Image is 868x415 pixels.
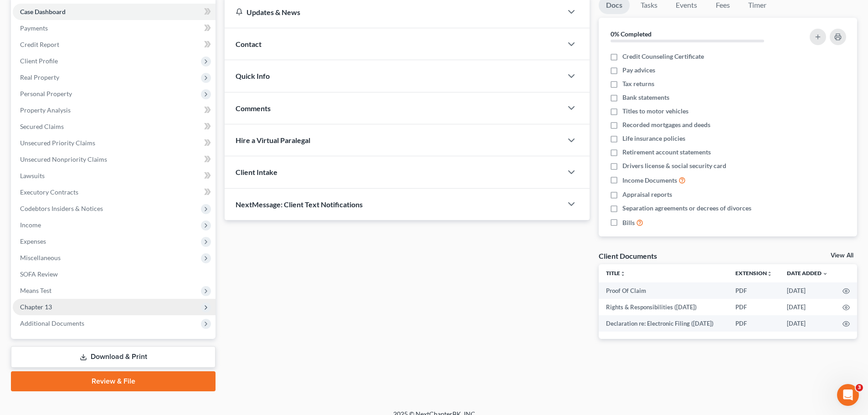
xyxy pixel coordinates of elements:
span: Property Analysis [20,106,71,114]
td: Rights & Responsibilities ([DATE]) [599,299,728,315]
span: Unsecured Priority Claims [20,139,95,147]
span: Hire a Virtual Paralegal [236,136,310,144]
span: Separation agreements or decrees of divorces [622,204,751,213]
a: Secured Claims [13,118,216,135]
span: Chapter 13 [20,303,52,311]
td: PDF [728,282,780,299]
i: unfold_more [620,271,626,277]
span: Pay advices [622,66,655,75]
span: Contact [236,40,262,48]
span: Quick Info [236,72,270,80]
span: Drivers license & social security card [622,161,726,170]
span: Comments [236,104,271,113]
i: expand_more [822,271,828,277]
span: Case Dashboard [20,8,66,15]
iframe: Intercom live chat [837,384,859,406]
span: Real Property [20,73,59,81]
span: Titles to motor vehicles [622,107,688,116]
span: Means Test [20,287,51,294]
a: Extensionunfold_more [735,270,772,277]
a: Property Analysis [13,102,216,118]
td: [DATE] [780,299,835,315]
a: Unsecured Nonpriority Claims [13,151,216,168]
a: Date Added expand_more [787,270,828,277]
span: Payments [20,24,48,32]
td: PDF [728,299,780,315]
span: Personal Property [20,90,72,97]
span: Additional Documents [20,319,84,327]
span: Executory Contracts [20,188,78,196]
a: Executory Contracts [13,184,216,200]
span: Codebtors Insiders & Notices [20,205,103,212]
a: Credit Report [13,36,216,53]
span: Life insurance policies [622,134,685,143]
span: Credit Counseling Certificate [622,52,704,61]
span: Client Profile [20,57,58,65]
span: Unsecured Nonpriority Claims [20,155,107,163]
a: Review & File [11,371,216,391]
span: Appraisal reports [622,190,672,199]
a: Lawsuits [13,168,216,184]
a: Payments [13,20,216,36]
a: Case Dashboard [13,4,216,20]
td: Declaration re: Electronic Filing ([DATE]) [599,315,728,332]
span: Tax returns [622,79,654,88]
span: Miscellaneous [20,254,61,261]
span: Secured Claims [20,123,64,130]
strong: 0% Completed [611,30,652,38]
td: [DATE] [780,282,835,299]
span: Bills [622,218,635,227]
td: PDF [728,315,780,332]
td: [DATE] [780,315,835,332]
td: Proof Of Claim [599,282,728,299]
a: Download & Print [11,346,216,368]
span: Credit Report [20,41,59,48]
div: Client Documents [599,251,657,261]
span: Recorded mortgages and deeds [622,120,710,129]
span: Lawsuits [20,172,45,179]
div: Updates & News [236,7,551,17]
span: Client Intake [236,168,277,176]
a: SOFA Review [13,266,216,282]
span: 3 [856,384,863,391]
span: Retirement account statements [622,148,711,157]
a: Titleunfold_more [606,270,626,277]
span: Bank statements [622,93,669,102]
span: NextMessage: Client Text Notifications [236,200,363,209]
span: SOFA Review [20,270,58,278]
span: Expenses [20,237,46,245]
span: Income [20,221,41,229]
a: Unsecured Priority Claims [13,135,216,151]
a: View All [831,252,853,259]
i: unfold_more [767,271,772,277]
span: Income Documents [622,176,677,185]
